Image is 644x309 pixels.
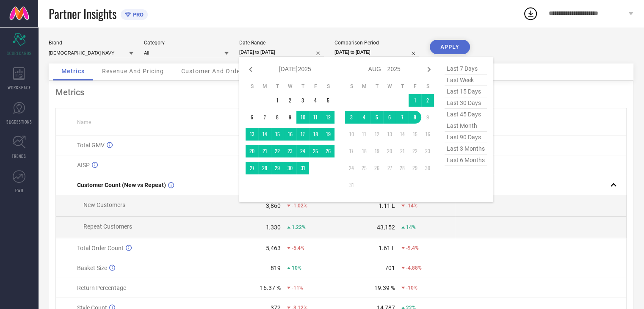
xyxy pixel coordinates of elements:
[61,68,85,74] span: Metrics
[396,111,409,124] td: Thu Aug 07 2025
[292,265,301,271] span: 10%
[266,202,281,209] div: 3,860
[258,145,271,157] td: Mon Jul 21 2025
[8,84,31,91] span: WORKSPACE
[370,145,383,157] td: Tue Aug 19 2025
[409,83,421,90] th: Friday
[15,187,23,193] span: FWD
[102,68,164,74] span: Revenue And Pricing
[345,111,358,124] td: Sun Aug 03 2025
[409,128,421,141] td: Fri Aug 15 2025
[258,128,271,141] td: Mon Jul 14 2025
[383,162,396,174] td: Wed Aug 27 2025
[260,284,281,291] div: 16.37 %
[77,119,91,125] span: Name
[309,145,322,157] td: Fri Jul 25 2025
[296,94,309,107] td: Thu Jul 03 2025
[83,223,132,230] span: Repeat Customers
[246,83,258,90] th: Sunday
[383,128,396,141] td: Wed Aug 13 2025
[406,265,422,271] span: -4.88%
[246,111,258,124] td: Sun Jul 06 2025
[379,245,395,251] div: 1.61 L
[266,224,281,231] div: 1,330
[370,83,383,90] th: Tuesday
[396,145,409,157] td: Thu Aug 21 2025
[284,145,296,157] td: Wed Jul 23 2025
[523,6,538,21] div: Open download list
[246,145,258,157] td: Sun Jul 20 2025
[374,284,395,291] div: 19.39 %
[358,128,370,141] td: Mon Aug 11 2025
[409,94,421,107] td: Fri Aug 01 2025
[322,83,334,90] th: Saturday
[421,162,434,174] td: Sat Aug 30 2025
[430,40,470,54] button: APPLY
[246,128,258,141] td: Sun Jul 13 2025
[421,83,434,90] th: Saturday
[266,245,281,251] div: 5,463
[345,162,358,174] td: Sun Aug 24 2025
[445,74,487,86] span: last week
[77,142,105,149] span: Total GMV
[284,162,296,174] td: Wed Jul 30 2025
[385,265,395,271] div: 701
[77,162,90,168] span: AISP
[406,203,417,209] span: -14%
[239,40,324,46] div: Date Range
[284,128,296,141] td: Wed Jul 16 2025
[309,94,322,107] td: Fri Jul 04 2025
[406,224,416,230] span: 14%
[55,87,627,97] div: Metrics
[258,111,271,124] td: Mon Jul 07 2025
[345,83,358,90] th: Sunday
[345,179,358,191] td: Sun Aug 31 2025
[322,128,334,141] td: Sat Jul 19 2025
[271,162,284,174] td: Tue Jul 29 2025
[292,203,307,209] span: -1.02%
[445,154,487,166] span: last 6 months
[409,111,421,124] td: Fri Aug 08 2025
[445,132,487,143] span: last 90 days
[271,111,284,124] td: Tue Jul 08 2025
[292,224,306,230] span: 1.22%
[370,162,383,174] td: Tue Aug 26 2025
[383,145,396,157] td: Wed Aug 20 2025
[409,145,421,157] td: Fri Aug 22 2025
[77,182,166,188] span: Customer Count (New vs Repeat)
[296,128,309,141] td: Thu Jul 17 2025
[424,64,434,74] div: Next month
[83,201,125,208] span: New Customers
[445,97,487,109] span: last 30 days
[396,162,409,174] td: Thu Aug 28 2025
[445,63,487,74] span: last 7 days
[445,120,487,132] span: last month
[239,48,324,57] input: Select date range
[296,145,309,157] td: Thu Jul 24 2025
[284,83,296,90] th: Wednesday
[383,83,396,90] th: Wednesday
[358,162,370,174] td: Mon Aug 25 2025
[271,145,284,157] td: Tue Jul 22 2025
[271,83,284,90] th: Tuesday
[358,111,370,124] td: Mon Aug 04 2025
[309,83,322,90] th: Friday
[258,162,271,174] td: Mon Jul 28 2025
[296,111,309,124] td: Thu Jul 10 2025
[383,111,396,124] td: Wed Aug 06 2025
[246,64,256,74] div: Previous month
[445,143,487,154] span: last 3 months
[421,128,434,141] td: Sat Aug 16 2025
[77,245,124,251] span: Total Order Count
[322,94,334,107] td: Sat Jul 05 2025
[358,83,370,90] th: Monday
[271,94,284,107] td: Tue Jul 01 2025
[49,40,133,46] div: Brand
[258,83,271,90] th: Monday
[370,128,383,141] td: Tue Aug 12 2025
[77,265,107,271] span: Basket Size
[271,265,281,271] div: 819
[406,285,417,291] span: -10%
[292,245,304,251] span: -5.4%
[246,162,258,174] td: Sun Jul 27 2025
